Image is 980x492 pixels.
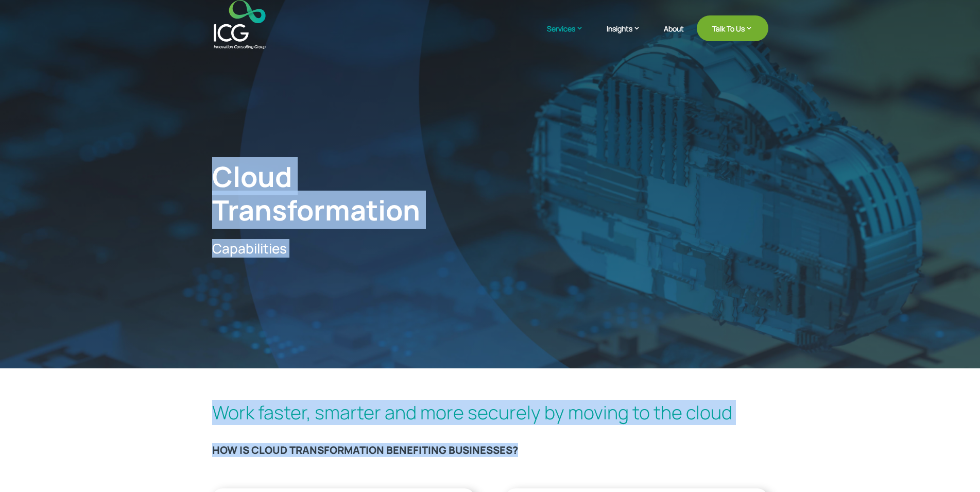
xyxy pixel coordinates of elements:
a: Services [547,23,594,49]
iframe: Chat Widget [929,443,980,492]
a: Insights [607,23,651,49]
span: Cloud Transformation [212,157,420,229]
a: Talk To Us [697,15,768,41]
b: HOW IS CLOUD TRANSFORMATION BENEFITING BUSINESSES? [212,443,518,457]
a: About [664,25,684,49]
h2: Work faster, smarter and more securely by moving to the cloud [212,401,768,429]
p: Capabilities [212,241,534,257]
